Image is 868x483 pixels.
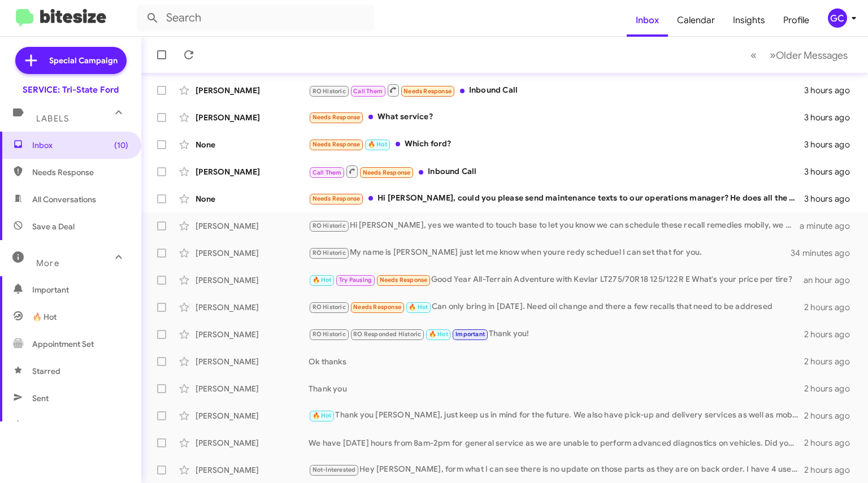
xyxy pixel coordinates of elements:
[339,276,372,284] span: Try Pausing
[196,166,309,177] div: [PERSON_NAME]
[196,437,309,449] div: [PERSON_NAME]
[309,409,804,422] div: Thank you [PERSON_NAME], just keep us in mind for the future. We also have pick-up and delivery s...
[353,330,421,338] span: RO Responded Historic
[32,221,75,232] span: Save a Deal
[313,195,361,202] span: Needs Response
[313,222,346,229] span: RO Historic
[380,276,428,284] span: Needs Response
[313,249,346,256] span: RO Historic
[668,4,724,37] a: Calendar
[804,193,859,204] div: 3 hours ago
[353,303,401,311] span: Needs Response
[32,365,60,377] span: Starred
[744,43,763,67] button: Previous
[368,141,387,148] span: 🔥 Hot
[804,302,859,313] div: 2 hours ago
[196,464,309,476] div: [PERSON_NAME]
[750,48,757,62] span: «
[309,164,804,179] div: Inbound Call
[804,410,859,421] div: 2 hours ago
[32,311,57,323] span: 🔥 Hot
[403,88,452,95] span: Needs Response
[455,330,485,338] span: Important
[32,338,94,350] span: Appointment Set
[32,420,48,431] span: Sold
[804,275,859,286] div: an hour ago
[309,356,804,367] div: Ok thanks
[309,273,804,286] div: Good Year All-Terrain Adventure with Kevlar LT275/70R18 125/122R E What's your price per tire?
[36,258,59,268] span: More
[818,8,856,28] button: GC
[196,275,309,286] div: [PERSON_NAME]
[627,4,668,37] a: Inbox
[313,412,332,419] span: 🔥 Hot
[23,84,119,95] div: SERVICE: Tri-State Ford
[313,114,361,121] span: Needs Response
[309,383,804,394] div: Thank you
[309,463,804,476] div: Hey [PERSON_NAME], form what I can see there is no update on those parts as they are on back orde...
[309,111,804,124] div: What service?
[15,47,127,74] a: Special Campaign
[763,43,854,67] button: Next
[196,247,309,259] div: [PERSON_NAME]
[774,4,818,37] a: Profile
[804,383,859,394] div: 2 hours ago
[800,220,859,232] div: a minute ago
[36,114,69,124] span: Labels
[313,330,346,338] span: RO Historic
[32,393,49,404] span: Sent
[313,141,361,148] span: Needs Response
[804,329,859,340] div: 2 hours ago
[196,356,309,367] div: [PERSON_NAME]
[196,383,309,394] div: [PERSON_NAME]
[770,48,776,62] span: »
[196,302,309,313] div: [PERSON_NAME]
[309,138,804,151] div: Which ford?
[804,356,859,367] div: 2 hours ago
[313,303,346,311] span: RO Historic
[196,85,309,96] div: [PERSON_NAME]
[32,194,96,205] span: All Conversations
[828,8,847,28] div: GC
[196,193,309,204] div: None
[309,219,800,232] div: Hi [PERSON_NAME], yes we wanted to touch base to let you know we can schedule these recall remedi...
[309,192,804,205] div: Hi [PERSON_NAME], could you please send maintenance texts to our operations manager? He does all ...
[804,166,859,177] div: 3 hours ago
[804,139,859,150] div: 3 hours ago
[137,5,374,32] input: Search
[791,247,859,259] div: 34 minutes ago
[196,329,309,340] div: [PERSON_NAME]
[353,88,383,95] span: Call Them
[309,83,804,97] div: Inbound Call
[196,410,309,421] div: [PERSON_NAME]
[313,276,332,284] span: 🔥 Hot
[196,112,309,123] div: [PERSON_NAME]
[804,112,859,123] div: 3 hours ago
[114,140,128,151] span: (10)
[776,49,848,62] span: Older Messages
[313,88,346,95] span: RO Historic
[804,464,859,476] div: 2 hours ago
[744,43,854,67] nav: Page navigation example
[313,169,342,176] span: Call Them
[429,330,448,338] span: 🔥 Hot
[32,284,128,295] span: Important
[309,246,791,259] div: My name is [PERSON_NAME] just let me know when youre redy scheduel I can set that for you.
[196,139,309,150] div: None
[804,85,859,96] div: 3 hours ago
[363,169,411,176] span: Needs Response
[196,220,309,232] div: [PERSON_NAME]
[409,303,428,311] span: 🔥 Hot
[309,437,804,449] div: We have [DATE] hours from 8am-2pm for general service as we are unable to perform advanced diagno...
[724,4,774,37] a: Insights
[309,301,804,314] div: Can only bring in [DATE]. Need oil change and there a few recalls that need to be addresed
[32,140,128,151] span: Inbox
[313,466,356,473] span: Not-Interested
[804,437,859,449] div: 2 hours ago
[32,167,128,178] span: Needs Response
[309,328,804,341] div: Thank you!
